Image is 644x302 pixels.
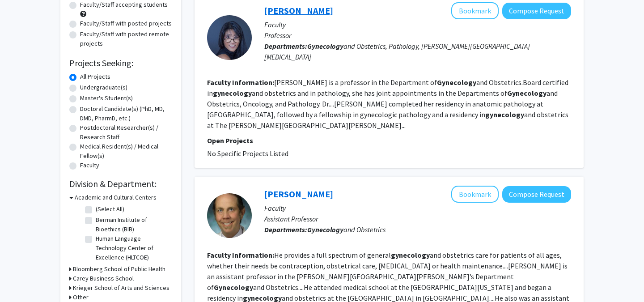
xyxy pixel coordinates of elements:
[69,179,172,189] h2: Division & Department:
[391,251,430,259] b: gynecology
[264,42,530,61] span: and Obstetrics, Pathology, [PERSON_NAME][GEOGRAPHIC_DATA][MEDICAL_DATA]
[73,283,169,293] h3: Krieger School of Arts and Sciences
[485,110,524,119] b: gynecology
[264,5,333,16] a: [PERSON_NAME]
[264,213,571,224] p: Assistant Professor
[307,225,386,234] span: and Obstetrics
[502,3,571,19] button: Compose Request to Connie Trimble
[214,283,253,292] b: Gynecology
[207,135,571,146] p: Open Projects
[207,78,568,130] fg-read-more: [PERSON_NAME] is a professor in the Department of and Obstetrics.Board certified in and obstetric...
[80,19,172,28] label: Faculty/Staff with posted projects
[69,58,172,68] h2: Projects Seeking:
[207,251,274,259] b: Faculty Information:
[80,104,172,123] label: Doctoral Candidate(s) (PhD, MD, DMD, PharmD, etc.)
[80,161,99,170] label: Faculty
[73,274,134,283] h3: Carey Business School
[502,186,571,203] button: Compose Request to Brian Wildey
[264,42,307,51] b: Departments:
[213,89,252,98] b: gynecology
[80,123,172,142] label: Postdoctoral Researcher(s) / Research Staff
[207,78,274,87] b: Faculty Information:
[73,264,165,274] h3: Bloomberg School of Public Health
[307,42,343,51] b: Gynecology
[507,89,547,98] b: Gynecology
[207,149,288,158] span: No Specific Projects Listed
[451,186,499,203] button: Add Brian Wildey to Bookmarks
[80,142,172,161] label: Medical Resident(s) / Medical Fellow(s)
[80,83,127,92] label: Undergraduate(s)
[451,2,499,19] button: Add Connie Trimble to Bookmarks
[7,262,38,295] iframe: Chat
[264,19,571,30] p: Faculty
[80,30,172,48] label: Faculty/Staff with posted remote projects
[437,78,476,87] b: Gynecology
[73,293,89,302] h3: Other
[96,215,170,234] label: Berman Institute of Bioethics (BIB)
[264,203,571,213] p: Faculty
[264,30,571,41] p: Professor
[80,72,110,81] label: All Projects
[80,94,133,103] label: Master's Student(s)
[96,204,124,214] label: (Select All)
[96,234,170,262] label: Human Language Technology Center of Excellence (HLTCOE)
[75,193,157,202] h3: Academic and Cultural Centers
[307,225,343,234] b: Gynecology
[264,225,307,234] b: Departments:
[264,188,333,200] a: [PERSON_NAME]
